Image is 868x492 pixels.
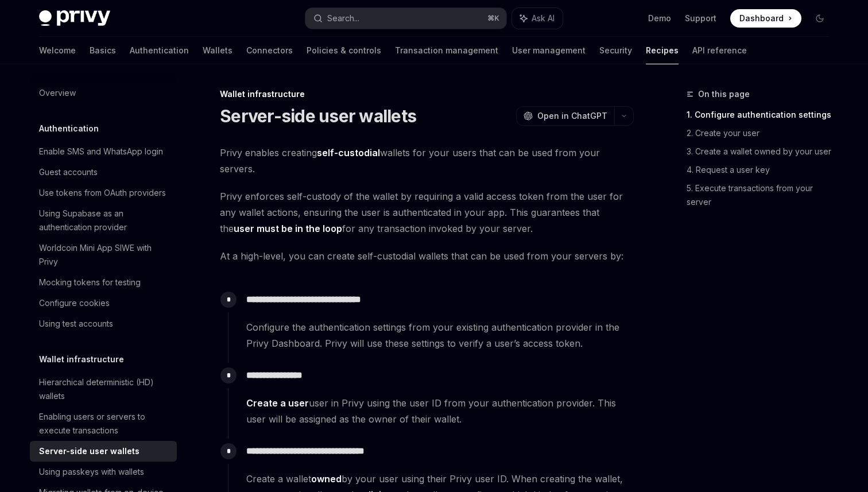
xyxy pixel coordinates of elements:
a: Server-side user wallets [30,441,177,462]
span: On this page [698,87,750,101]
a: Guest accounts [30,162,177,183]
span: user in Privy using the user ID from your authentication provider. This user will be assigned as ... [246,395,633,427]
img: dark logo [39,10,110,26]
a: Welcome [39,37,76,64]
a: Dashboard [730,9,801,28]
h5: Authentication [39,122,99,135]
a: Transaction management [395,37,498,64]
span: At a high-level, you can create self-custodial wallets that can be used from your servers by: [220,248,634,264]
a: Configure cookies [30,293,177,313]
a: Basics [90,37,116,64]
a: Security [599,37,632,64]
div: Guest accounts [39,165,98,179]
a: Using passkeys with wallets [30,462,177,482]
div: Enabling users or servers to execute transactions [39,410,170,437]
a: Enable SMS and WhatsApp login [30,141,177,162]
button: Open in ChatGPT [516,106,614,126]
a: Support [685,13,716,24]
span: Open in ChatGPT [537,110,607,122]
h1: Server-side user wallets [220,106,416,126]
a: Overview [30,83,177,103]
div: Configure cookies [39,296,110,310]
span: Privy enforces self-custody of the wallet by requiring a valid access token from the user for any... [220,188,634,237]
div: Enable SMS and WhatsApp login [39,145,163,158]
a: Authentication [130,37,189,64]
button: Search...⌘K [305,8,506,29]
div: Using test accounts [39,317,113,331]
strong: user must be in the loop [234,223,342,234]
span: Ask AI [532,13,555,24]
div: Worldcoin Mini App SIWE with Privy [39,241,170,269]
a: Mocking tokens for testing [30,272,177,293]
div: Server-side user wallets [39,444,139,458]
div: Hierarchical deterministic (HD) wallets [39,375,170,403]
a: User management [512,37,586,64]
a: Use tokens from OAuth providers [30,183,177,203]
a: Demo [648,13,671,24]
a: Hierarchical deterministic (HD) wallets [30,372,177,406]
span: Privy enables creating wallets for your users that can be used from your servers. [220,145,634,177]
strong: self-custodial [317,147,380,158]
div: Wallet infrastructure [220,88,634,100]
a: Enabling users or servers to execute transactions [30,406,177,441]
span: ⌘ K [487,14,499,23]
div: Mocking tokens for testing [39,276,141,289]
button: Toggle dark mode [811,9,829,28]
div: Using Supabase as an authentication provider [39,207,170,234]
div: Search... [327,11,359,25]
a: 3. Create a wallet owned by your user [687,142,838,161]
a: 4. Request a user key [687,161,838,179]
a: 1. Configure authentication settings [687,106,838,124]
a: Connectors [246,37,293,64]
a: 2. Create your user [687,124,838,142]
div: Using passkeys with wallets [39,465,144,479]
span: Configure the authentication settings from your existing authentication provider in the Privy Das... [246,319,633,351]
a: 5. Execute transactions from your server [687,179,838,211]
span: Dashboard [739,13,784,24]
div: Use tokens from OAuth providers [39,186,166,200]
a: Policies & controls [307,37,381,64]
h5: Wallet infrastructure [39,352,124,366]
a: Worldcoin Mini App SIWE with Privy [30,238,177,272]
a: Recipes [646,37,679,64]
a: owned [311,473,342,485]
a: Create a user [246,397,309,409]
a: Wallets [203,37,232,64]
div: Overview [39,86,76,100]
a: Using Supabase as an authentication provider [30,203,177,238]
a: Using test accounts [30,313,177,334]
a: API reference [692,37,747,64]
button: Ask AI [512,8,563,29]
